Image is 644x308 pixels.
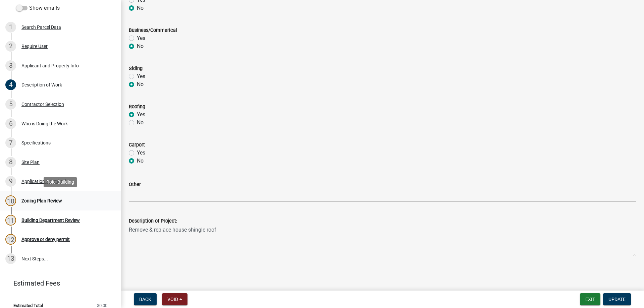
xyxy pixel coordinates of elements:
label: Yes [137,149,145,157]
div: Building Department Review [21,218,80,223]
div: Require User [21,44,48,49]
div: Approve or deny permit [21,237,70,242]
div: Who is Doing the Work [21,121,68,126]
div: Application Submittal [21,179,66,184]
label: No [137,157,144,165]
div: Contractor Selection [21,102,64,107]
label: Description of Project: [129,219,177,224]
div: Applicant and Property Info [21,63,79,68]
div: Role: Building [44,177,77,187]
div: 9 [5,176,16,187]
div: 13 [5,253,16,264]
div: 12 [5,234,16,245]
div: 2 [5,41,16,52]
span: $0.00 [97,303,107,308]
label: No [137,4,144,12]
div: 7 [5,137,16,148]
span: Void [167,297,178,302]
div: 8 [5,157,16,168]
label: Show emails [16,4,60,12]
div: Site Plan [21,160,40,165]
label: No [137,42,144,50]
button: Void [162,293,187,305]
div: 1 [5,22,16,33]
span: Estimated Total [13,303,43,308]
button: Back [134,293,157,305]
label: Yes [137,72,145,80]
button: Exit [580,293,600,305]
div: 4 [5,79,16,90]
div: Search Parcel Data [21,25,61,29]
div: 5 [5,99,16,110]
label: Siding [129,66,143,71]
div: Description of Work [21,82,62,87]
a: Estimated Fees [5,276,110,290]
label: Business/Commerical [129,28,177,33]
div: 10 [5,195,16,206]
div: Specifications [21,140,51,145]
label: No [137,80,144,88]
label: Yes [137,34,145,42]
span: Update [608,297,626,302]
div: 11 [5,215,16,226]
label: Other [129,182,141,187]
div: 6 [5,118,16,129]
div: Zoning Plan Review [21,198,62,203]
span: Back [139,297,151,302]
label: Roofing [129,105,145,109]
button: Update [603,293,631,305]
label: Carport [129,143,145,147]
label: Yes [137,111,145,119]
label: No [137,119,144,127]
div: 3 [5,60,16,71]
